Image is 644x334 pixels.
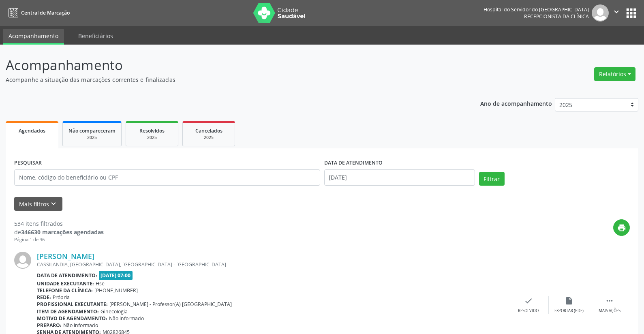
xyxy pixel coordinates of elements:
b: Unidade executante: [37,280,94,287]
label: DATA DE ATENDIMENTO [324,157,383,169]
input: Selecione um intervalo [324,169,475,186]
label: PESQUISAR [14,157,42,169]
div: Exportar (PDF) [554,308,584,314]
b: Data de atendimento: [37,272,97,279]
b: Rede: [37,294,51,301]
p: Acompanhamento [6,55,449,75]
i: print [617,223,626,232]
span: Própria [53,294,70,301]
button: Relatórios [594,67,635,81]
i: insert_drive_file [565,296,573,305]
div: CASSILANDIA, [GEOGRAPHIC_DATA], [GEOGRAPHIC_DATA] - [GEOGRAPHIC_DATA] [37,261,508,268]
span: Não compareceram [68,127,116,134]
strong: 346630 marcações agendadas [21,228,104,236]
span: Recepcionista da clínica [524,13,589,20]
input: Nome, código do beneficiário ou CPF [14,169,320,186]
img: img [592,4,609,21]
i: keyboard_arrow_down [49,199,58,208]
span: Não informado [63,322,98,329]
span: Cancelados [195,127,223,134]
b: Item de agendamento: [37,308,99,315]
button: Filtrar [479,172,505,186]
b: Motivo de agendamento: [37,315,107,322]
span: Agendados [19,127,45,134]
span: Central de Marcação [21,9,70,16]
div: Mais ações [599,308,620,314]
div: Página 1 de 36 [14,236,104,243]
span: Não informado [109,315,144,322]
span: Resolvidos [139,127,165,134]
button: Mais filtroskeyboard_arrow_down [14,197,62,211]
button:  [609,4,624,21]
b: Profissional executante: [37,301,108,308]
i: check [524,296,533,305]
p: Ano de acompanhamento [480,98,552,108]
span: [PHONE_NUMBER] [94,287,138,294]
b: Telefone da clínica: [37,287,93,294]
div: de [14,228,104,236]
i:  [612,7,621,16]
a: Central de Marcação [6,6,70,19]
span: Ginecologia [101,308,128,315]
button: apps [624,6,638,20]
div: Resolvido [518,308,539,314]
div: 2025 [68,135,116,141]
span: [DATE] 07:00 [99,271,133,280]
p: Acompanhe a situação das marcações correntes e finalizadas [6,75,449,84]
a: [PERSON_NAME] [37,252,94,261]
a: Acompanhamento [3,29,64,45]
span: Hse [96,280,105,287]
span: [PERSON_NAME] - Professor(A) [GEOGRAPHIC_DATA] [109,301,232,308]
img: img [14,252,31,269]
b: Preparo: [37,322,62,329]
div: 2025 [188,135,229,141]
div: 2025 [132,135,172,141]
div: Hospital do Servidor do [GEOGRAPHIC_DATA] [484,6,589,13]
i:  [605,296,614,305]
button: print [613,219,630,236]
div: 534 itens filtrados [14,219,104,228]
a: Beneficiários [73,29,119,43]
